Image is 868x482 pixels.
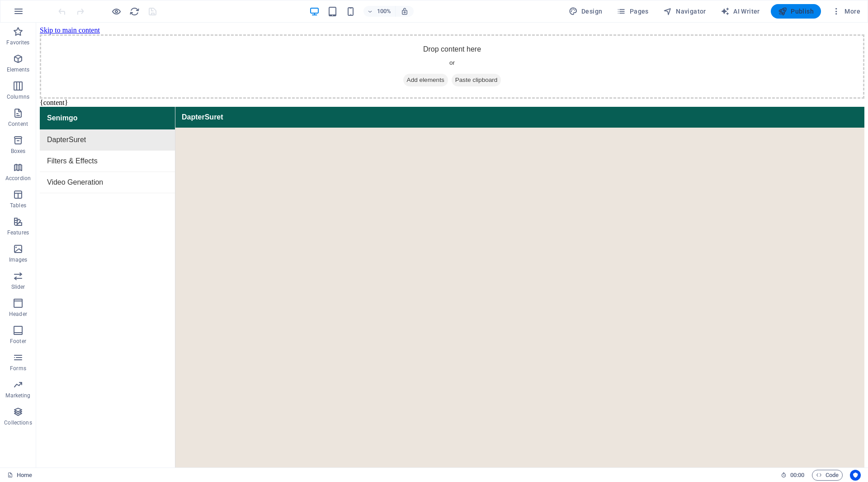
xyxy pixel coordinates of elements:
i: On resize automatically adjust zoom level to fit chosen device. [401,7,409,15]
span: 00 00 [790,470,804,481]
p: Boxes [11,148,26,155]
p: Favorites [6,39,29,46]
span: : [797,472,798,478]
span: Code [816,470,839,481]
p: Features [7,229,29,236]
p: Marketing [5,392,30,399]
p: Slider [11,283,25,291]
span: Publish [778,7,814,16]
h6: 100% [377,6,392,17]
div: Design (Ctrl+Alt+Y) [565,4,606,19]
a: Click to cancel selection. Double-click to open Pages [7,470,32,481]
span: Pages [617,7,648,16]
button: 100% [363,6,396,17]
button: Click here to leave preview mode and continue editing [111,6,122,17]
p: Columns [7,93,29,100]
div: Video Generation [4,149,139,171]
button: Design [565,4,606,19]
button: Usercentrics [850,470,861,481]
button: reload [129,6,140,17]
div: Senimgo [4,84,139,107]
button: Navigator [660,4,710,19]
span: Navigator [663,7,706,16]
button: Pages [613,4,652,19]
p: Collections [4,419,32,426]
p: Accordion [5,175,31,182]
p: Footer [10,338,26,345]
span: Paste clipboard [415,51,465,64]
div: DapterSuret [139,84,828,105]
button: AI Writer [717,4,764,19]
button: More [828,4,864,19]
span: AI Writer [721,7,760,16]
span: Design [569,7,603,16]
p: Content [8,120,28,128]
div: Filters & Effects [4,128,139,149]
p: Forms [10,365,26,372]
div: Drop content here [4,12,828,76]
p: Elements [7,66,30,73]
span: More [832,7,860,16]
button: Code [812,470,843,481]
div: DapterSuret [4,107,139,128]
p: Tables [10,202,26,209]
i: Reload page [129,6,140,17]
span: Add elements [367,51,412,64]
p: Images [9,256,28,263]
p: Header [9,310,27,318]
a: Skip to main content [4,4,64,11]
h6: Session time [781,470,805,481]
button: Publish [771,4,821,19]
